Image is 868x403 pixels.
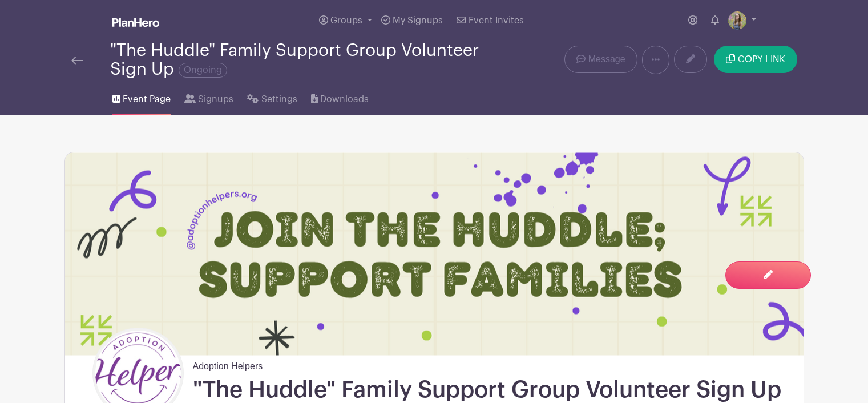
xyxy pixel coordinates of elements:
img: back-arrow-29a5d9b10d5bd6ae65dc969a981735edf675c4d7a1fe02e03b50dbd4ba3cdb55.svg [71,57,83,65]
span: Event Page [123,92,171,106]
span: Signups [198,92,233,106]
span: Downloads [320,92,369,106]
img: logo_white-6c42ec7e38ccf1d336a20a19083b03d10ae64f83f12c07503d8b9e83406b4c7d.svg [112,18,159,27]
span: Event Invites [469,16,524,25]
span: Settings [261,92,297,106]
a: Event Page [112,79,171,115]
img: event_banner_8604.png [65,152,804,355]
a: Settings [247,79,297,115]
button: COPY LINK [714,46,797,73]
a: Message [564,46,637,73]
img: IMG_0582.jpg [728,11,746,30]
div: "The Huddle" Family Support Group Volunteer Sign Up [110,41,480,79]
span: COPY LINK [738,55,785,64]
a: Downloads [311,79,369,115]
span: Adoption Helpers [193,355,263,373]
span: Message [588,53,625,66]
span: Groups [330,16,362,25]
a: Signups [184,79,233,115]
span: My Signups [393,16,443,25]
span: Ongoing [179,63,227,78]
